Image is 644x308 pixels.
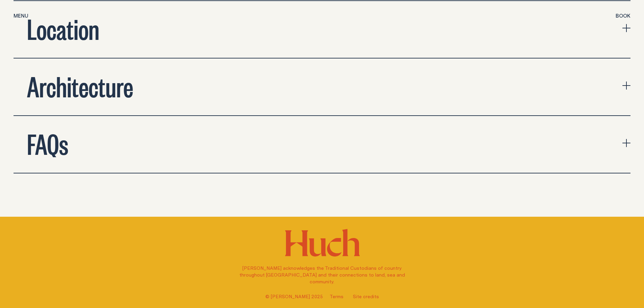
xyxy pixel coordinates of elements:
a: Terms [330,293,343,300]
a: Site credits [353,293,379,300]
button: show menu [14,12,28,20]
button: expand accordion [14,116,630,173]
button: expand accordion [14,58,630,115]
h2: FAQs [27,129,68,157]
p: [PERSON_NAME] acknowledges the Traditional Custodians of country throughout [GEOGRAPHIC_DATA] and... [236,265,409,285]
span: Book [616,13,630,18]
span: Menu [14,13,28,18]
h2: Architecture [27,72,133,99]
button: show booking tray [616,12,630,20]
h2: Location [27,15,99,42]
span: © [PERSON_NAME] 2025 [265,293,323,300]
button: expand accordion [14,1,630,58]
